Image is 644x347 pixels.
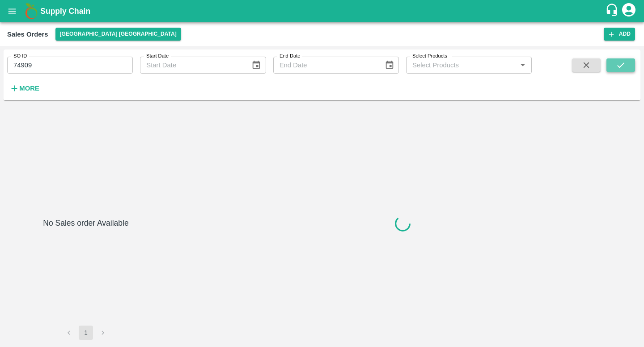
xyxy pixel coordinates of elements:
[79,326,93,340] button: page 1
[7,57,133,74] input: Enter SO ID
[140,57,244,74] input: Start Date
[40,7,90,16] b: Supply Chain
[517,59,529,71] button: Open
[412,53,447,60] label: Select Products
[2,1,22,21] button: open drawer
[40,5,605,17] a: Supply Chain
[409,59,514,71] input: Select Products
[280,53,300,60] label: End Date
[604,28,635,41] button: Add
[7,81,42,96] button: More
[19,85,39,92] strong: More
[605,3,621,19] div: customer-support
[43,217,128,326] h6: No Sales order Available
[7,29,48,40] div: Sales Orders
[55,28,181,41] button: Select DC
[60,326,111,340] nav: pagination navigation
[273,57,377,74] input: End Date
[381,57,398,74] button: Choose date
[22,2,40,20] img: logo
[146,53,169,60] label: Start Date
[13,53,27,60] label: SO ID
[621,2,637,21] div: account of current user
[248,57,265,74] button: Choose date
